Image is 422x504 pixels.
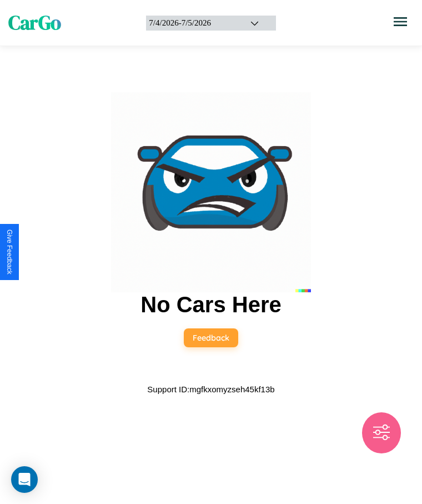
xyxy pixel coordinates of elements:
p: Support ID: mgfkxomyzseh45kf13b [147,382,274,397]
div: 7 / 4 / 2026 - 7 / 5 / 2026 [149,18,235,28]
span: CarGo [8,9,61,36]
img: car [111,92,311,292]
h2: No Cars Here [140,292,281,317]
div: Give Feedback [6,229,13,275]
button: Feedback [184,328,238,347]
div: Open Intercom Messenger [11,466,38,493]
